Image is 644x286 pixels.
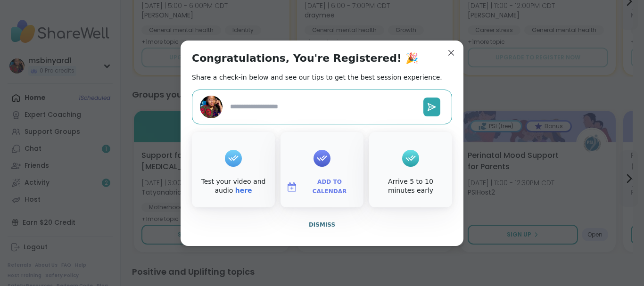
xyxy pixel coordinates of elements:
div: Test your video and audio [194,177,273,196]
a: here [235,187,252,194]
span: Add to Calendar [301,178,358,196]
div: Arrive 5 to 10 minutes early [371,177,450,196]
button: Dismiss [192,215,452,235]
img: msbinyard1 [200,96,223,118]
h2: Share a check-in below and see our tips to get the best session experience. [192,73,442,82]
img: ShareWell Logomark [286,181,297,193]
button: Add to Calendar [282,177,362,197]
h1: Congratulations, You're Registered! 🎉 [192,52,418,65]
span: Dismiss [309,221,335,228]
